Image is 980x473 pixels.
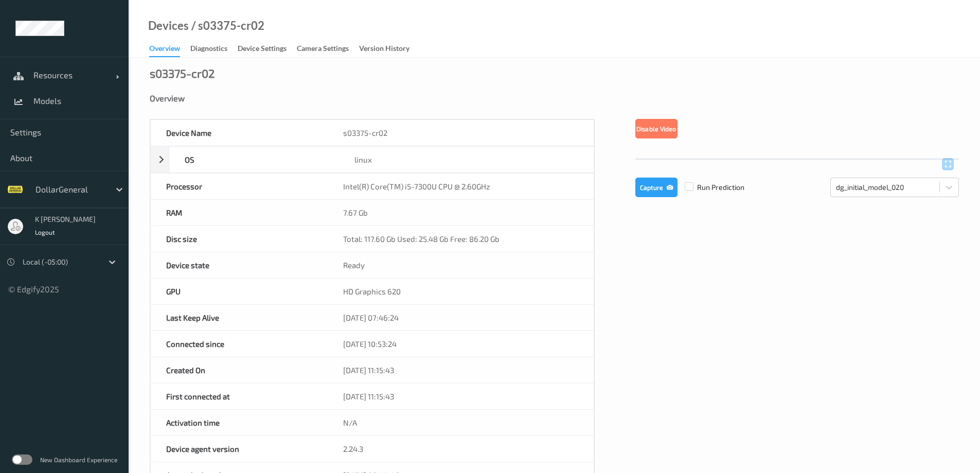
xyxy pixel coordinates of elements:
[189,21,264,31] div: / s03375-cr02
[238,43,287,56] div: Device Settings
[151,357,328,383] div: Created On
[151,331,328,357] div: Connected since
[359,42,420,56] a: Version History
[151,226,328,252] div: Disc size
[151,436,328,462] div: Device agent version
[151,305,328,330] div: Last Keep Alive
[328,436,594,462] div: 2.24.3
[151,383,328,409] div: First connected at
[149,42,190,57] a: Overview
[635,119,678,138] button: Disable Video
[151,278,328,304] div: GPU
[339,147,594,172] div: linux
[151,173,328,199] div: Processor
[328,331,594,357] div: [DATE] 10:53:24
[328,173,594,199] div: Intel(R) Core(TM) i5-7300U CPU @ 2.60GHz
[151,200,328,225] div: RAM
[150,68,215,78] div: s03375-cr02
[328,120,594,146] div: s03375-cr02
[190,42,238,56] a: Diagnostics
[149,43,180,57] div: Overview
[328,357,594,383] div: [DATE] 11:15:43
[151,410,328,435] div: Activation time
[297,43,349,56] div: Camera Settings
[148,21,189,31] a: Devices
[328,410,594,435] div: N/A
[328,278,594,304] div: HD Graphics 620
[151,120,328,146] div: Device Name
[150,146,594,173] div: OSlinux
[238,42,297,56] a: Device Settings
[678,182,744,192] span: Run Prediction
[150,93,959,103] div: Overview
[297,42,359,56] a: Camera Settings
[190,43,227,56] div: Diagnostics
[635,178,678,197] button: Capture
[169,147,339,172] div: OS
[328,305,594,330] div: [DATE] 07:46:24
[328,383,594,409] div: [DATE] 11:15:43
[328,252,594,278] div: Ready
[328,200,594,225] div: 7.67 Gb
[151,252,328,278] div: Device state
[328,226,594,252] div: Total: 117.60 Gb Used: 25.48 Gb Free: 86.20 Gb
[359,43,409,56] div: Version History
